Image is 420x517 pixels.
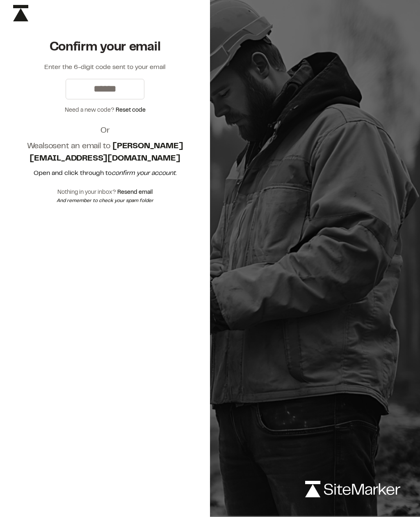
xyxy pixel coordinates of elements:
[13,39,197,56] h1: Confirm your email
[13,106,197,115] div: Need a new code?
[13,197,197,205] div: And remember to check your spam folder
[13,62,197,72] p: Enter the 6-digit code sent to your email
[116,106,146,115] button: Reset code
[13,5,28,21] img: icon-black-rebrand.svg
[117,188,153,197] button: Resend email
[30,143,183,162] strong: [PERSON_NAME][EMAIL_ADDRESS][DOMAIN_NAME]
[13,168,197,178] p: Open and click through to .
[112,170,176,176] em: confirm your account
[13,188,197,197] div: Nothing in your inbox?
[13,140,197,165] h1: We also sent an email to
[305,481,400,497] img: logo-white-rebrand.svg
[13,125,197,137] h2: Or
